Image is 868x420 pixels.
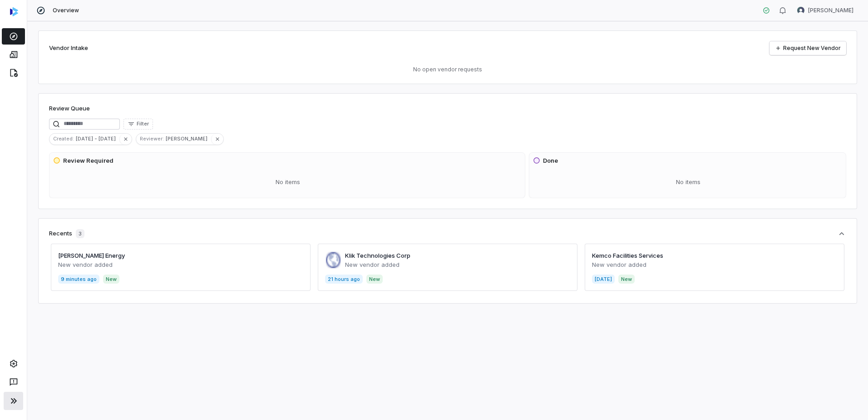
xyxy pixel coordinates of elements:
span: [DATE] - [DATE] [76,135,119,143]
a: Request New Vendor [769,41,846,55]
h2: Vendor Intake [49,44,88,53]
img: Brian Anderson avatar [797,7,804,14]
span: [PERSON_NAME] [808,7,853,14]
img: svg%3e [10,7,18,16]
span: Created : [49,135,76,143]
p: No open vendor requests [49,66,846,73]
a: Klik Technologies Corp [345,252,410,259]
button: Brian Anderson avatar[PERSON_NAME] [792,4,859,17]
div: No items [53,170,523,194]
span: Filter [137,120,149,127]
h3: Done [543,156,558,165]
h1: Review Queue [49,104,90,113]
button: Recents3 [49,229,846,238]
span: Reviewer : [136,135,166,143]
span: [PERSON_NAME] [166,135,211,143]
h3: Review Required [63,156,113,165]
span: Overview [53,7,79,14]
a: Kemco Facilities Services [592,252,663,259]
div: Recents [49,229,84,238]
span: 3 [76,229,84,238]
button: Filter [123,119,153,130]
div: No items [533,170,844,194]
a: [PERSON_NAME] Energy [58,252,125,259]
